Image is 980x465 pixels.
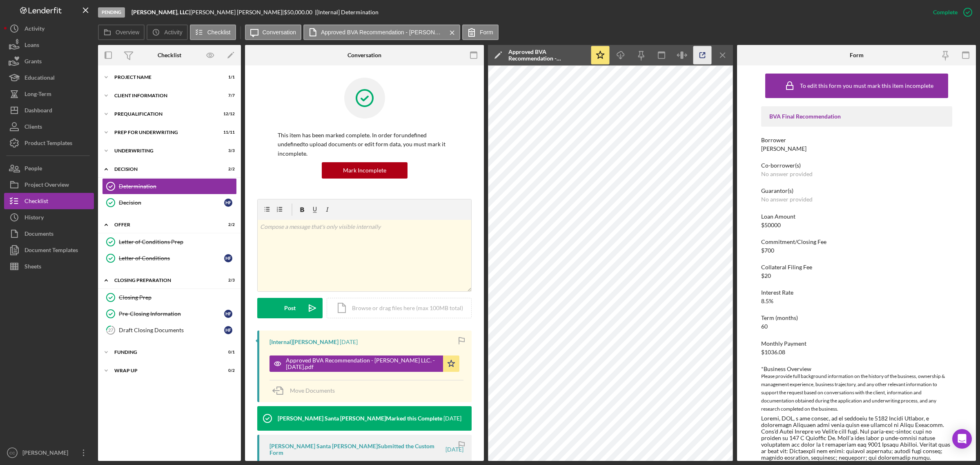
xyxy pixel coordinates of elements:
div: Determination [119,183,236,190]
div: Mark Incomplete [343,162,386,179]
div: Conversation [347,52,381,58]
div: Closing Preparation [114,278,214,283]
label: Activity [164,29,182,36]
button: Post [257,298,323,318]
b: [PERSON_NAME], LLC [131,9,189,16]
button: Sheets [4,258,94,275]
div: Clients [24,118,42,137]
div: Client Information [114,93,214,98]
div: Loan Amount [761,213,952,220]
div: 0 / 1 [220,350,235,355]
div: Wrap Up [114,368,214,373]
button: Form [462,25,499,40]
button: Documents [4,226,94,242]
button: Grants [4,53,94,69]
a: Pre-Closing InformationHF [102,306,237,322]
div: Underwriting [114,148,214,153]
label: Approved BVA Recommendation - [PERSON_NAME] LLC. - [DATE].pdf [321,29,443,36]
button: Product Templates [4,135,94,151]
div: $1036.08 [761,349,785,355]
div: People [24,160,42,179]
div: 8.5% [761,298,773,304]
div: $20 [761,273,771,279]
div: Educational [24,69,55,88]
div: [PERSON_NAME] Santa [PERSON_NAME] Marked this Complete [278,415,442,422]
div: 2 / 2 [220,167,235,172]
a: Determination [102,178,237,194]
div: Monthly Payment [761,340,952,347]
text: CC [9,451,15,455]
div: Open Intercom Messenger [952,429,972,449]
button: Approved BVA Recommendation - [PERSON_NAME] LLC. - [DATE].pdf [269,355,459,372]
button: Dashboard [4,102,94,118]
tspan: 27 [108,327,114,333]
a: Letter of ConditionsHF [102,250,237,266]
div: Dashboard [24,102,52,121]
button: Complete [925,4,976,20]
div: [PERSON_NAME] [PERSON_NAME] | [190,9,284,16]
div: $50000 [761,222,781,228]
time: 2025-06-30 18:26 [445,446,463,453]
div: Draft Closing Documents [119,327,224,333]
div: 2 / 3 [220,278,235,283]
a: Document Templates [4,242,94,258]
button: Educational [4,69,94,86]
a: Closing Prep [102,289,237,306]
div: Letter of Conditions Prep [119,239,236,245]
div: [PERSON_NAME] [20,445,73,463]
div: Decision [119,199,224,206]
div: BVA Final Recommendation [769,113,944,120]
a: Checklist [4,193,94,209]
a: Activity [4,20,94,37]
div: Prequalification [114,112,214,116]
div: H F [224,199,232,207]
div: 0 / 2 [220,368,235,373]
div: [PERSON_NAME] [761,145,806,152]
div: History [24,209,44,228]
div: Co-borrower(s) [761,162,952,169]
div: Funding [114,350,214,355]
div: H F [224,326,232,334]
a: DecisionHF [102,194,237,211]
div: Checklist [158,52,181,58]
div: Post [284,298,296,318]
button: Checklist [190,25,236,40]
div: Project Overview [24,177,69,195]
div: $50,000.00 [284,9,315,16]
div: Grants [24,53,42,72]
div: Checklist [24,193,48,211]
button: Activity [147,25,187,40]
div: 2 / 2 [220,222,235,227]
div: Decision [114,167,214,172]
div: 12 / 12 [220,112,235,116]
button: Approved BVA Recommendation - [PERSON_NAME] LLC. - [DATE].pdf [303,25,460,40]
div: Form [850,52,864,58]
div: Project Name [114,75,214,80]
div: H F [224,254,232,262]
div: Approved BVA Recommendation - [PERSON_NAME] LLC. - [DATE].pdf [286,357,439,370]
div: H F [224,310,232,318]
div: Pending [98,7,125,18]
div: Commitment/Closing Fee [761,239,952,245]
div: Documents [24,226,53,244]
div: Activity [24,20,45,39]
button: History [4,209,94,226]
div: Pre-Closing Information [119,311,224,317]
div: [PERSON_NAME] Santa [PERSON_NAME] Submitted the Custom Form [269,443,444,456]
div: 11 / 11 [220,130,235,135]
label: Checklist [207,29,231,36]
button: Project Overview [4,177,94,193]
div: 60 [761,323,768,330]
div: $700 [761,247,774,254]
div: Please provide full background information on the history of the business, ownership & management... [761,372,952,413]
button: Loans [4,37,94,53]
div: To edit this form you must mark this item incomplete [800,83,933,89]
time: 2025-06-30 18:27 [443,415,461,422]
